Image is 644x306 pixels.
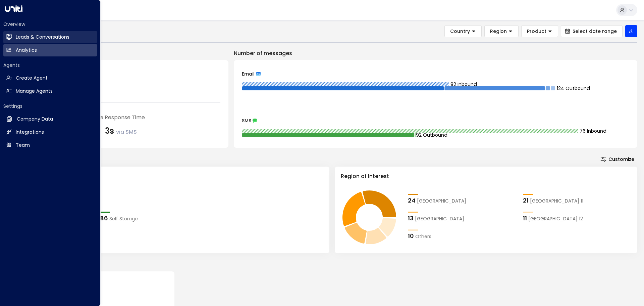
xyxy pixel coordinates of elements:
[33,172,323,180] h3: Product of Interest
[557,85,590,92] tspan: 124 Outbound
[105,125,137,137] div: 3s
[580,128,606,134] tspan: 76 Inbound
[3,44,97,56] a: Analytics
[408,214,516,223] div: 13Cork
[16,88,53,95] h2: Manage Agents
[450,28,470,34] span: Country
[523,196,529,205] div: 21
[521,25,558,37] button: Product
[573,29,617,34] span: Select date range
[242,118,629,123] div: SMS
[484,25,519,37] button: Region
[100,214,108,223] div: 86
[341,172,631,180] h3: Region of Interest
[523,214,527,223] div: 11
[444,25,482,37] button: Country
[597,155,637,164] button: Customize
[3,126,97,138] a: Integrations
[408,196,516,205] div: 24Liffey Valley
[408,231,414,241] div: 10
[16,47,37,54] h2: Analytics
[3,21,97,28] h2: Overview
[561,25,623,37] button: Select date range
[17,116,53,123] h2: Company Data
[27,260,637,268] p: Conversion Metrics
[451,81,477,88] tspan: 82 Inbound
[416,132,447,138] tspan: 92 Outbound
[530,198,583,205] span: Dublin 11
[408,214,414,223] div: 13
[417,198,466,205] span: Liffey Valley
[35,68,220,76] div: Number of Inquiries
[16,142,30,149] h2: Team
[415,215,464,222] span: Cork
[523,196,631,205] div: 21Dublin 11
[3,85,97,97] a: Manage Agents
[100,214,208,223] div: 86Self Storage
[3,31,97,43] a: Leads & Conversations
[116,128,137,136] span: via SMS
[3,62,97,69] h2: Agents
[408,196,416,205] div: 24
[3,72,97,84] a: Create Agent
[16,129,44,136] h2: Integrations
[490,28,507,34] span: Region
[27,49,228,57] p: Engagement Metrics
[242,72,255,76] span: Email
[234,49,637,57] p: Number of messages
[3,113,97,125] a: Company Data
[528,215,583,222] span: Dublin 12
[16,75,48,82] h2: Create Agent
[35,114,220,122] div: [PERSON_NAME] Average Response Time
[3,103,97,110] h2: Settings
[523,214,631,223] div: 11Dublin 12
[109,215,138,222] span: Self Storage
[408,231,516,241] div: 10Others
[3,139,97,151] a: Team
[527,28,546,34] span: Product
[16,34,69,41] h2: Leads & Conversations
[415,233,431,240] span: Others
